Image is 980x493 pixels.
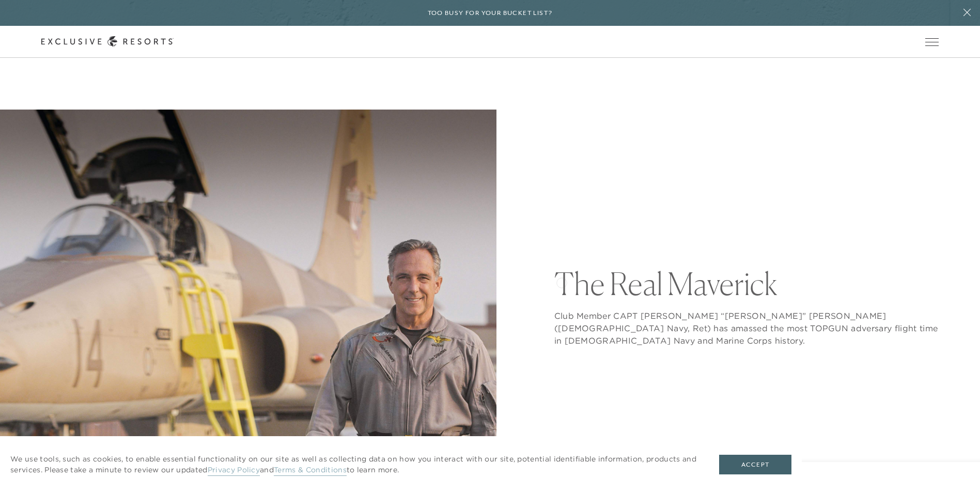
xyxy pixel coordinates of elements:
a: Privacy Policy [208,465,260,476]
h1: The Real Maverick [554,268,939,299]
a: Terms & Conditions [274,465,347,476]
button: Open navigation [925,38,939,45]
h6: Too busy for your bucket list? [428,8,553,18]
p: Club Member CAPT [PERSON_NAME] “[PERSON_NAME]” [PERSON_NAME] ([DEMOGRAPHIC_DATA] Navy, Ret) has a... [554,310,939,347]
button: Accept [719,455,791,474]
p: We use tools, such as cookies, to enable essential functionality on our site as well as collectin... [10,454,698,475]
